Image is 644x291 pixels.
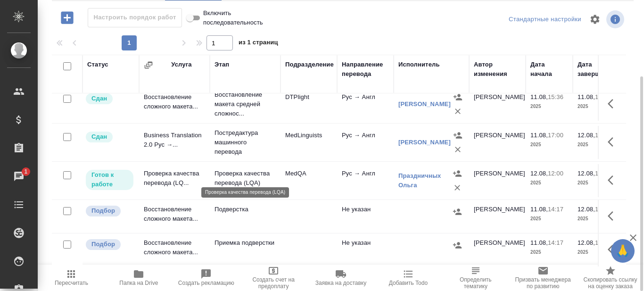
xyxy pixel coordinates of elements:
button: Удалить [450,181,464,195]
td: Восстановление сложного макета... [139,233,210,266]
p: Сдан [91,132,107,141]
span: Определить тематику [447,276,504,290]
p: 14:17 [548,239,563,246]
p: 12:00 [548,170,563,177]
span: 🙏 [615,241,631,261]
p: Подбор [91,240,115,249]
p: 14:00 [595,206,611,213]
td: DTPlight [281,88,337,121]
p: 2025 [530,140,568,150]
div: Можно подбирать исполнителей [85,238,134,251]
button: Назначить [451,90,465,104]
p: 12.08, [578,206,595,213]
button: Назначить [450,205,464,219]
td: [PERSON_NAME] [469,88,526,121]
td: Восстановление сложного макета... [139,88,210,121]
span: Включить последовательность [203,8,263,27]
p: 11.08, [578,93,595,100]
p: Подбор [91,206,115,216]
button: Удалить [451,104,465,118]
p: 2025 [578,102,615,111]
td: Рус → Англ [337,164,394,197]
button: Назначить [451,128,465,142]
button: Назначить [450,238,464,252]
p: 12.08, [578,132,595,139]
p: 12.08, [578,239,595,246]
div: Исполнитель может приступить к работе [85,169,134,191]
td: Восстановление сложного макета... [139,200,210,233]
p: Подверстка [215,205,276,214]
p: 12:00 [595,132,611,139]
p: 2025 [578,178,615,188]
div: Услуга [171,60,191,69]
p: 11.08, [530,132,548,139]
span: Добавить Todo [389,280,428,286]
p: Готов к работе [91,170,128,189]
td: Рус → Англ [337,88,394,121]
button: Здесь прячутся важные кнопки [602,205,625,227]
p: Проверка качества перевода (LQA) [215,169,276,188]
p: 2025 [578,214,615,224]
p: 14:17 [548,206,563,213]
button: Папка на Drive [105,265,173,291]
p: 15:36 [548,93,563,100]
div: split button [506,12,584,27]
td: [PERSON_NAME] [469,126,526,159]
div: Автор изменения [474,60,521,79]
td: Не указан [337,200,394,233]
div: Направление перевода [342,60,389,79]
span: Настроить таблицу [584,8,606,31]
td: [PERSON_NAME] [469,200,526,233]
span: из 1 страниц [239,37,278,50]
button: Здесь прячутся важные кнопки [602,169,625,191]
td: Business Translation 2.0 Рус →... [139,126,210,159]
button: Призвать менеджера по развитию [509,265,577,291]
p: 17:00 [548,132,563,139]
button: Создать счет на предоплату [240,265,307,291]
button: Скопировать ссылку на оценку заказа [577,265,644,291]
p: 12.08, [530,170,548,177]
p: 12.08, [578,170,595,177]
p: 2025 [530,248,568,257]
p: 17:00 [595,93,611,100]
div: Дата начала [530,60,568,79]
td: Проверка качества перевода (LQ... [139,164,210,197]
div: Дата завершения [578,60,615,79]
div: Менеджер проверил работу исполнителя, передает ее на следующий этап [85,131,134,143]
button: Заявка на доставку [307,265,375,291]
button: Создать рекламацию [173,265,240,291]
a: 1 [2,165,35,188]
span: Папка на Drive [119,280,158,286]
button: Добавить работу [54,8,80,27]
p: 2025 [530,214,568,224]
div: Этап [215,60,229,69]
a: [PERSON_NAME] [398,100,451,108]
a: [PERSON_NAME] [398,139,451,146]
span: Посмотреть информацию [606,10,626,28]
p: 14:00 [595,239,611,246]
p: Постредактура машинного перевода [215,128,276,157]
button: Пересчитать [38,265,105,291]
button: Определить тематику [442,265,509,291]
p: Восстановление макета средней сложнос... [215,90,276,118]
p: 13:00 [595,170,611,177]
td: Не указан [337,233,394,266]
div: Менеджер проверил работу исполнителя, передает ее на следующий этап [85,92,134,105]
div: Статус [87,60,108,69]
p: Сдан [91,94,107,103]
td: MedQA [281,164,337,197]
span: Призвать менеджера по развитию [515,276,571,290]
p: 11.08, [530,239,548,246]
div: Исполнитель [398,60,440,69]
td: [PERSON_NAME] [469,233,526,266]
button: Здесь прячутся важные кнопки [602,92,625,115]
span: Скопировать ссылку на оценку заказа [582,276,638,290]
button: Удалить [451,142,465,157]
button: Назначить [450,166,464,181]
p: 2025 [530,178,568,188]
p: 11.08, [530,206,548,213]
button: Добавить Todo [374,265,442,291]
span: Создать рекламацию [178,280,234,286]
button: Сгруппировать [144,60,153,70]
button: Здесь прячутся важные кнопки [602,238,625,261]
